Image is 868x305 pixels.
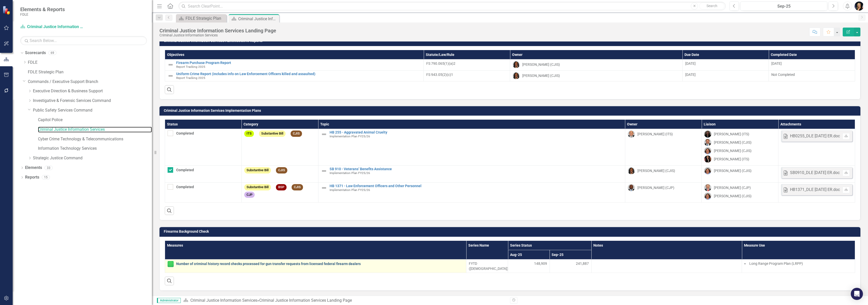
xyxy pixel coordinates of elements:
a: Number of criminal history record checks processed for gun transfer requests from licensed federa... [176,262,463,266]
td: Double-Click to Edit [778,129,855,166]
span: Search [706,4,717,8]
td: Double-Click to Edit [742,259,855,273]
td: Double-Click to Edit [702,183,778,203]
img: Chuck Murphy [704,139,711,146]
span: CJP [244,192,255,198]
img: Chad Brown [628,184,635,191]
td: Double-Click to Edit Right Click for Context Menu [318,183,625,203]
span: Elements & Reports [20,6,65,12]
td: Double-Click to Edit [241,166,318,183]
td: Double-Click to Edit [682,70,769,81]
img: Brett Kirkland [704,184,711,191]
div: SB0910_DLE [DATE] ER.docx [790,170,842,176]
div: [PERSON_NAME] (CJIS) [714,140,752,145]
div: [PERSON_NAME] (ITS) [637,132,673,137]
a: Executive Direction & Business Support [33,88,152,94]
td: Double-Click to Edit [702,166,778,183]
a: Scorecards [25,50,46,56]
div: » [183,298,506,303]
td: Double-Click to Edit Right Click for Context Menu [318,129,625,166]
img: Lucy Saunders [513,72,520,79]
td: Double-Click to Edit [682,59,769,70]
td: Double-Click to Edit [625,183,702,203]
div: Open Intercom Messenger [851,288,863,300]
span: ITS [244,130,254,137]
a: Criminal Justice Information Services [38,127,152,133]
span: [DATE] [771,61,782,66]
a: Uniform Crime Report (includes info on Law Enforcement Officers killed and assaulted) [176,72,421,76]
span: 148,909 [534,261,547,266]
span: Report Tracking 2025 [176,76,205,80]
span: Implementation Plan FY25/26 [330,188,370,192]
h3: Criminal Justice Information Services Implementation Plans [164,109,858,113]
button: Sep-25 [740,2,827,11]
td: Double-Click to Edit Right Click for Context Menu [165,259,466,273]
td: Double-Click to Edit [625,166,702,183]
div: HB1371_DLE [DATE] ER.docx [790,187,842,193]
div: HB0255_DLE [DATE] ER.docx [790,133,842,139]
td: Double-Click to Edit [165,129,242,166]
a: SB 910 - Veterans’ Benefits Assistance [330,167,622,171]
span: BSP [276,184,287,190]
img: Not Defined [321,131,327,137]
td: Double-Click to Edit Right Click for Context Menu [165,70,424,81]
div: FDLE Strategic Plan [186,15,225,21]
td: Double-Click to Edit [769,59,855,70]
td: Double-Click to Edit [778,166,855,183]
div: 33 [45,166,53,170]
a: HB 1371 - Law Enforcement Officers and Other Personnel [330,184,622,188]
td: Double-Click to Edit [424,70,510,81]
span: CJIS [276,167,287,173]
span: Report Tracking 2025 [176,65,205,69]
img: Lucy Saunders [628,167,635,174]
small: FDLE [20,12,65,16]
span: Administrator [157,298,181,303]
td: Double-Click to Edit Right Click for Context Menu [318,166,625,183]
a: Criminal Justice Information Services [20,24,84,30]
div: Criminal Justice Information Services [159,33,276,37]
a: Reports [25,175,39,180]
span: Long Range Program Plan (LRPP) [749,262,803,266]
img: Heather Pence [855,2,864,11]
a: Public Safety Services Command [33,107,152,113]
input: Search ClearPoint... [178,2,726,11]
a: Cyber Crime Technology & Telecommunications [38,136,152,142]
span: CJIS [291,130,302,137]
img: Rachel Truxell [704,167,711,174]
img: Lucy Saunders [513,61,520,68]
span: FYTD ([DEMOGRAPHIC_DATA]) [469,261,505,271]
a: HB 255 - Aggravated Animal Cruelty [330,130,622,134]
td: Double-Click to Edit [778,183,855,203]
img: Nicole Howard [704,130,711,138]
span: FS 790.065(1)(a)2 [426,61,455,66]
td: Double-Click to Edit [702,129,778,166]
span: Substantive Bill [244,167,271,173]
span: 241,887 [576,261,589,266]
td: Double-Click to Edit [165,166,242,183]
img: Rachel Truxell [704,192,711,200]
div: Criminal Justice Information Services Landing Page [238,16,278,22]
span: [DATE] [685,61,696,66]
td: Double-Click to Edit [510,70,683,81]
td: Double-Click to Edit [424,59,510,70]
div: [PERSON_NAME] (CJIS) [714,148,752,153]
div: [PERSON_NAME] (ITS) [714,157,749,162]
td: Double-Click to Edit [241,183,318,203]
span: [DATE] [685,73,696,77]
a: FDLE Strategic Plan [177,15,225,21]
a: Criminal Justice Information Services [190,298,257,303]
div: [PERSON_NAME] (CJP) [714,185,751,190]
button: Search [699,3,724,10]
div: [PERSON_NAME] (CJIS) [637,168,675,173]
div: [PERSON_NAME] (CJIS) [522,73,560,78]
a: Capitol Police [38,117,152,123]
div: [PERSON_NAME] (CJIS) [714,168,752,173]
img: Rachel Truxell [704,147,711,154]
div: Criminal Justice Information Services Landing Page [259,298,352,303]
span: Substantive Bill [244,184,271,190]
img: Joey Hornsby [628,130,635,138]
img: Proceeding as Planned [168,261,174,267]
img: Not Defined [321,168,327,174]
td: Double-Click to Edit [165,183,242,203]
td: Double-Click to Edit [625,129,702,166]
